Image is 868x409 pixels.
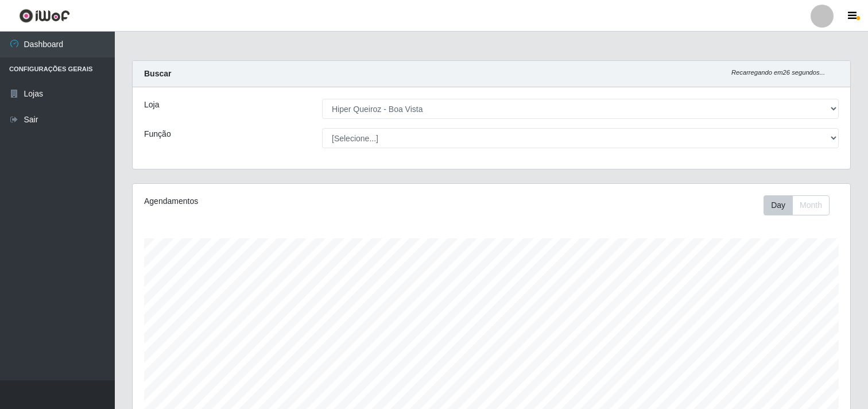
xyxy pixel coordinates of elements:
div: Agendamentos [144,195,424,207]
label: Loja [144,99,159,111]
div: Toolbar with button groups [764,195,839,215]
button: Day [764,195,793,215]
button: Month [792,195,830,215]
div: First group [764,195,830,215]
i: Recarregando em 26 segundos... [731,69,825,76]
strong: Buscar [144,69,171,78]
label: Função [144,128,171,140]
img: CoreUI Logo [19,9,70,23]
